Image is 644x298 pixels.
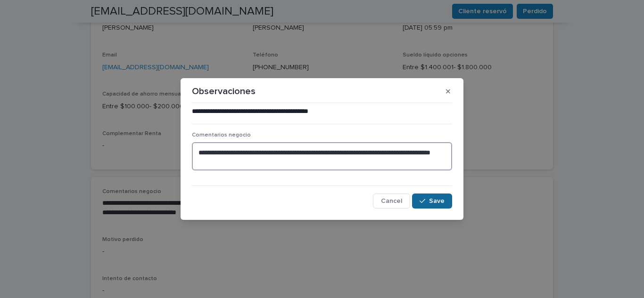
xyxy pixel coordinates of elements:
[373,193,410,209] button: Cancel
[192,86,256,97] p: Observaciones
[412,193,452,209] button: Save
[192,132,251,138] span: Comentarios negocio
[381,198,402,204] span: Cancel
[429,198,445,204] span: Save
